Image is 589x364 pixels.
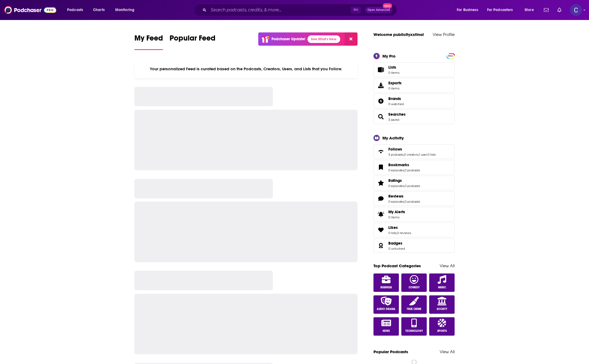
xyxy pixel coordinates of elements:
[388,96,401,101] span: Brands
[134,34,163,50] a: My Feed
[428,153,436,156] a: 0 lists
[418,153,419,156] span: ,
[373,94,455,108] span: Brands
[409,286,420,289] span: Comedy
[373,273,399,292] a: Business
[375,242,386,249] a: Badges
[570,4,582,16] img: User Profile
[555,5,564,15] a: Show notifications dropdown
[570,4,582,16] button: Show profile menu
[388,178,420,183] a: Ratings
[388,81,402,85] span: Exports
[375,211,386,218] span: My Alerts
[373,207,455,222] a: My Alerts
[404,200,405,203] span: ,
[388,178,402,183] span: Ratings
[437,329,447,333] span: Sports
[368,9,390,11] span: Open Advanced
[388,184,404,188] a: 0 episodes
[93,6,105,14] span: Charts
[388,71,399,75] span: 0 items
[134,34,163,46] span: My Feed
[525,6,534,14] span: More
[375,66,386,74] span: Lists
[542,5,551,15] a: Show notifications dropdown
[388,118,399,122] a: 3 saved
[307,35,340,43] a: See What's New
[429,295,455,314] a: Society
[388,112,406,117] a: Searches
[397,231,411,235] a: 0 reviews
[388,241,402,246] span: Badges
[429,317,455,336] a: Sports
[373,78,455,93] a: Exports
[404,184,405,188] span: ,
[388,153,403,156] a: 3 podcasts
[373,62,455,77] a: Lists
[447,54,454,58] a: PRO
[388,162,409,167] span: Bookmarks
[401,317,427,336] a: Technology
[377,308,395,311] span: Audio Drama
[388,96,404,101] a: Brands
[433,32,455,37] a: View Profile
[388,194,420,199] a: Reviews
[373,109,455,124] span: Searches
[396,231,397,235] span: ,
[209,6,351,14] input: Search podcasts, credits, & more...
[401,295,427,314] a: True Crime
[375,82,386,89] span: Exports
[272,37,305,41] p: Podchaser Update!
[375,179,386,187] a: Ratings
[388,241,405,246] a: Badges
[373,191,455,206] span: Reviews
[404,168,405,172] span: ,
[429,273,455,292] a: Music
[382,54,396,59] div: My Pro
[403,153,404,156] span: ,
[375,226,386,234] a: Likes
[388,215,405,219] span: 0 items
[388,102,404,106] a: 0 watched
[388,194,403,199] span: Reviews
[404,153,418,156] a: 0 creators
[388,209,405,214] span: My Alerts
[373,176,455,190] span: Ratings
[388,247,405,251] a: 0 unlocked
[401,273,427,292] a: Comedy
[63,6,90,14] button: open menu
[383,329,390,333] span: News
[373,295,399,314] a: Audio Drama
[440,349,455,354] a: View All
[373,263,421,268] a: Top Podcast Categories
[521,6,541,14] button: open menu
[388,200,404,203] a: 0 episodes
[365,7,392,13] button: Open AdvancedNew
[383,3,392,8] span: New
[388,162,420,167] a: Bookmarks
[4,5,56,15] img: Podchaser - Follow, Share and Rate Podcasts
[570,4,582,16] span: Logged in as publicityxxtina
[438,286,446,289] span: Music
[405,200,420,203] a: 0 podcasts
[170,34,216,46] span: Popular Feed
[170,34,216,50] a: Popular Feed
[388,65,396,70] span: Lists
[375,113,386,121] a: Searches
[373,349,408,354] a: Popular Podcasts
[380,286,392,289] span: Business
[405,329,423,333] span: Technology
[373,238,455,253] span: Badges
[487,6,513,14] span: For Podcasters
[437,308,447,311] span: Society
[388,168,404,172] a: 0 episodes
[388,65,399,70] span: Lists
[373,160,455,175] span: Bookmarks
[375,163,386,171] a: Bookmarks
[457,6,478,14] span: For Business
[388,147,436,152] a: Follows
